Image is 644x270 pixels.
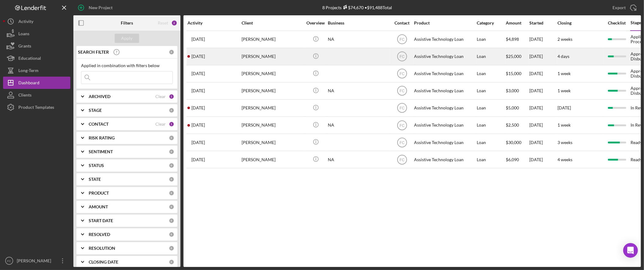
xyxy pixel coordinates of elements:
div: Started [529,21,557,25]
button: Apply [115,34,139,43]
b: CONTACT [89,122,109,127]
b: CLOSING DATE [89,260,118,264]
div: Activity [18,15,33,29]
div: [DATE] [529,117,557,133]
div: Assistive Technology Loan [414,117,475,133]
div: Checklist [604,21,630,25]
div: [PERSON_NAME] [242,48,303,65]
div: 0 [169,259,174,265]
text: FC [7,259,11,263]
div: Overview [304,21,327,25]
div: NA [328,117,389,133]
div: 2 [171,20,177,26]
span: $25,000 [506,54,521,59]
text: FC [400,158,405,162]
div: [PERSON_NAME] [15,255,55,268]
button: Grants [3,40,70,52]
div: Assistive Technology Loan [414,66,475,82]
div: 0 [169,108,174,113]
span: $30,000 [506,140,521,145]
a: Clients [3,89,70,101]
div: Product [414,21,475,25]
div: Category [477,21,505,25]
div: 0 [169,49,174,55]
div: 0 [169,218,174,223]
div: [PERSON_NAME] [242,117,303,133]
text: FC [400,89,405,93]
b: AMOUNT [89,204,108,209]
text: FC [400,140,405,145]
div: [DATE] [529,151,557,168]
div: Product Templates [18,101,54,115]
b: SENTIMENT [89,149,113,154]
div: Loan [477,31,505,48]
div: Clients [18,89,31,103]
b: Filters [121,21,133,25]
div: 8 Projects • $91,488 Total [322,5,392,10]
span: $15,000 [506,71,521,76]
div: Loan [477,117,505,133]
b: RESOLVED [89,232,110,237]
div: Activity [187,21,241,25]
div: 1 [169,94,174,99]
div: Educational [18,52,41,66]
b: STATUS [89,163,104,168]
div: 0 [169,177,174,182]
div: 0 [169,149,174,154]
div: Assistive Technology Loan [414,100,475,116]
time: 2 weeks [557,36,572,42]
div: [PERSON_NAME] [242,100,303,116]
div: Loan [477,151,505,168]
div: [PERSON_NAME] [242,134,303,150]
div: Open Intercom Messenger [623,243,638,258]
div: [PERSON_NAME] [242,151,303,168]
time: 2025-09-29 21:05 [191,37,205,42]
span: $5,000 [506,105,519,110]
div: 0 [169,204,174,210]
div: 0 [169,245,174,251]
time: 2025-09-10 01:35 [191,105,205,110]
b: STATE [89,177,101,182]
button: FC[PERSON_NAME] [3,255,70,267]
div: Loan [477,48,505,65]
span: $4,898 [506,36,519,42]
div: Loan [477,66,505,82]
time: 2025-09-23 18:48 [191,123,205,127]
time: 2025-09-25 18:57 [191,88,205,93]
div: Loan [477,83,505,99]
div: Business [328,21,389,25]
div: Contact [390,21,413,25]
div: 0 [169,232,174,237]
span: $3,000 [506,88,519,93]
div: Amount [506,21,529,25]
b: START DATE [89,218,113,223]
a: Dashboard [3,77,70,89]
button: Export [606,2,641,14]
button: Product Templates [3,101,70,113]
b: RISK RATING [89,135,115,140]
time: 1 week [557,122,571,127]
a: Loans [3,28,70,40]
div: Client [242,21,303,25]
div: Assistive Technology Loan [414,151,475,168]
time: 2025-09-18 04:57 [191,54,205,59]
div: NA [328,83,389,99]
div: [DATE] [529,83,557,99]
div: 0 [169,163,174,168]
time: 1 week [557,88,571,93]
button: Activity [3,15,70,28]
div: 1 [169,121,174,127]
button: Long-Term [3,64,70,77]
div: [DATE] [529,134,557,150]
div: Assistive Technology Loan [414,31,475,48]
time: 1 week [557,71,571,76]
div: NA [328,31,389,48]
div: Loans [18,28,29,41]
div: Assistive Technology Loan [414,134,475,150]
div: [PERSON_NAME] [242,31,303,48]
div: 0 [169,135,174,141]
text: FC [400,106,405,110]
